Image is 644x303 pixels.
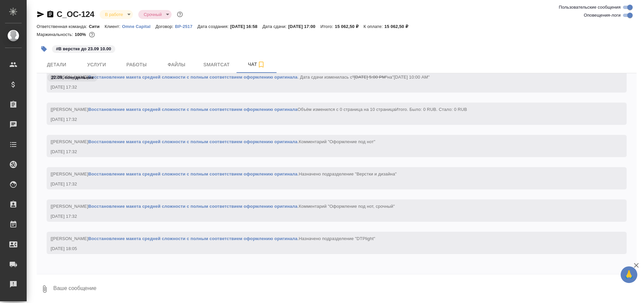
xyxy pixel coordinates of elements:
[51,149,603,155] div: [DATE] 17:32
[156,24,175,29] p: Договор:
[122,23,155,29] a: Omne Capital
[230,24,263,29] p: [DATE] 16:58
[37,10,45,18] button: Скопировать ссылку для ЯМессенджера
[142,12,164,17] button: Срочный
[37,42,51,56] button: Добавить тэг
[88,139,298,144] a: Восстановление макета средней сложности с полным соответствием оформлению оригинала
[299,204,395,209] span: Комментарий "Оформление под нот, срочный"
[56,46,111,52] p: #В верстке до 23.09 10.00
[559,4,621,11] span: Пользовательские сообщения
[201,61,233,69] span: Smartcat
[41,61,73,69] span: Детали
[384,24,413,29] p: 15 062,50 ₽
[161,61,193,69] span: Файлы
[57,10,94,19] a: C_OC-124
[363,24,384,29] p: К оплате:
[584,12,621,19] span: Оповещения-логи
[46,10,54,18] button: Скопировать ссылку
[51,171,397,176] span: [[PERSON_NAME] .
[51,204,395,209] span: [[PERSON_NAME] .
[175,23,197,29] a: ВР-2517
[299,171,397,176] span: Назначено подразделение "Верстки и дизайна"
[88,171,298,176] a: Восстановление макета средней сложности с полным соответствием оформлению оригинала
[299,139,375,144] span: Комментарий "Оформление под нот"
[37,24,89,29] p: Ответственная команда:
[75,32,88,37] p: 100%
[335,24,363,29] p: 15 062,50 ₽
[395,107,467,112] span: Итого. Было: 0 RUB. Стало: 0 RUB
[198,24,230,29] p: Дата создания:
[241,60,273,69] span: Чат
[288,24,321,29] p: [DATE] 17:00
[88,107,298,112] a: Восстановление макета средней сложности с полным соответствием оформлению оригинала
[138,10,172,19] div: В работе
[88,236,298,241] a: Восстановление макета средней сложности с полным соответствием оформлению оригинала
[257,61,265,69] svg: Подписаться
[122,24,155,29] p: Omne Capital
[51,245,603,252] div: [DATE] 18:05
[88,30,96,39] button: 0.00 RUB;
[121,61,153,69] span: Работы
[621,266,637,283] button: 🙏
[105,24,122,29] p: Клиент:
[51,46,116,51] span: В верстке до 23.09 10.00
[176,10,184,19] button: Доп статусы указывают на важность/срочность заказа
[263,24,288,29] p: Дата сдачи:
[100,10,133,19] div: В работе
[51,236,375,241] span: [[PERSON_NAME] .
[51,181,603,187] div: [DATE] 17:32
[103,12,125,17] button: В работе
[81,61,113,69] span: Услуги
[51,84,603,91] div: [DATE] 17:32
[51,74,94,81] p: 22.09, понедельник
[51,116,603,123] div: [DATE] 17:32
[175,24,197,29] p: ВР-2517
[37,32,75,37] p: Маржинальность:
[51,107,467,112] span: [[PERSON_NAME] Объём изменился с 0 страница на 10 страница
[321,24,335,29] p: Итого:
[51,139,375,144] span: [[PERSON_NAME] .
[88,204,298,209] a: Восстановление макета средней сложности с полным соответствием оформлению оригинала
[299,236,375,241] span: Назначено подразделение "DTPlight"
[51,213,603,220] div: [DATE] 17:32
[89,24,105,29] p: Сити
[623,268,635,282] span: 🙏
